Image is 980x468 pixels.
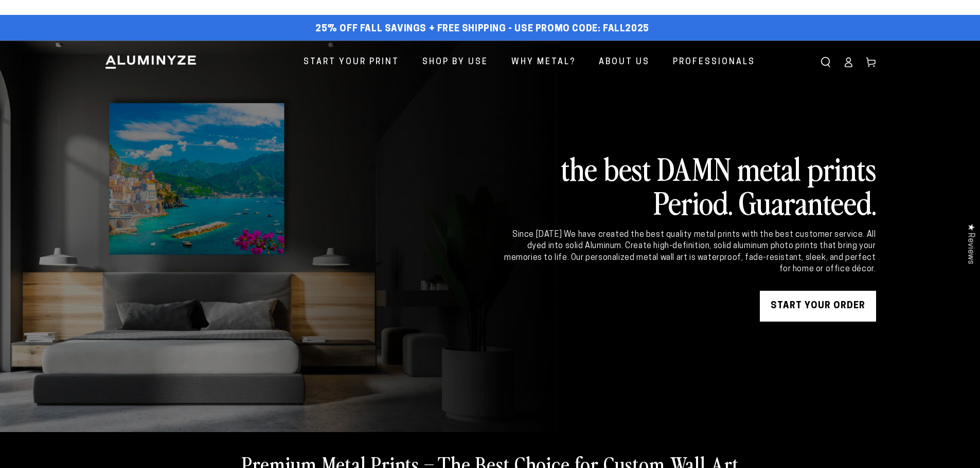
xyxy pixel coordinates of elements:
[511,55,576,70] span: Why Metal?
[760,291,876,322] a: START YOUR Order
[504,49,583,76] a: Why Metal?
[665,49,763,76] a: Professionals
[304,55,399,70] span: Start Your Print
[415,49,496,76] a: Shop By Use
[315,24,649,35] span: 25% off FALL Savings + Free Shipping - Use Promo Code: FALL2025
[599,55,650,70] span: About Us
[503,229,876,275] div: Since [DATE] We have created the best quality metal prints with the best customer service. All dy...
[296,49,407,76] a: Start Your Print
[503,151,876,219] h2: the best DAMN metal prints Period. Guaranteed.
[960,215,980,272] div: Click to open Judge.me floating reviews tab
[104,54,197,70] img: Aluminyze
[814,51,837,73] summary: Search our site
[591,49,657,76] a: About Us
[673,55,755,70] span: Professionals
[422,55,488,70] span: Shop By Use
